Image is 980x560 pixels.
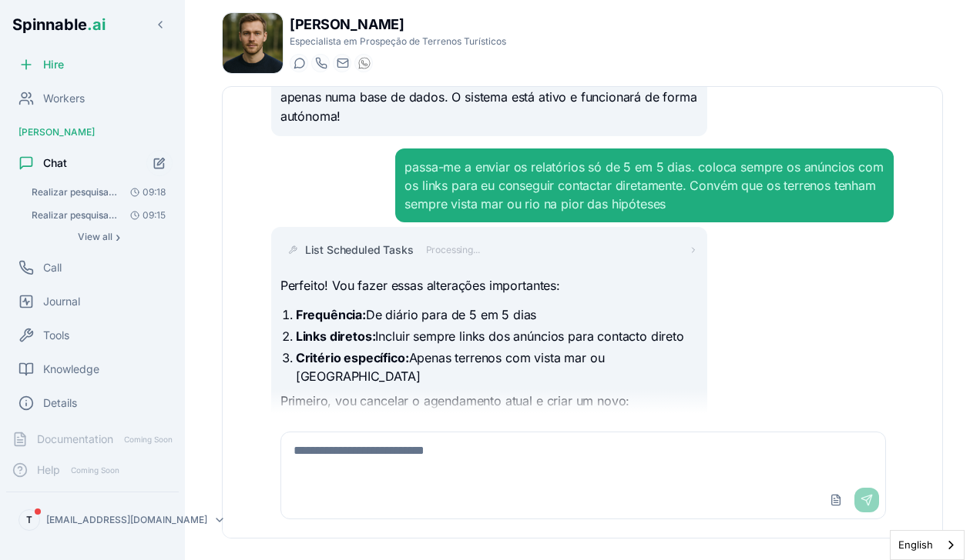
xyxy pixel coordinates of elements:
img: WhatsApp [358,57,371,69]
li: Incluir sempre links dos anúncios para contacto direto [296,327,698,345]
a: English [891,531,964,559]
button: Show all conversations [25,228,173,246]
aside: Language selected: English [890,530,965,560]
span: List Scheduled Tasks [305,242,414,258]
button: Send email to mika.ramirez@getspinnable.ai [333,54,351,72]
span: › [116,231,120,243]
h1: [PERSON_NAME] [290,14,506,35]
span: Documentation [37,432,113,447]
button: Start a call with Mika Ramirez [311,54,330,72]
span: Tools [43,328,69,343]
span: Realizar pesquisa diária de terrenos em Portugal com potencial turístico e enviar relatório por e... [32,186,119,198]
span: 09:15 [124,209,166,222]
span: Knowledge [43,362,99,377]
span: Realizar pesquisa diária abrangente de terrenos em Portugal com potencial turístico e enviar rela... [32,209,119,222]
button: Start a chat with Mika Ramirez [290,54,308,72]
span: .ai [87,15,106,34]
li: De diário para de 5 em 5 dias [296,305,698,324]
li: Apenas terrenos com vista mar ou [GEOGRAPHIC_DATA] [296,348,698,385]
span: Coming Soon [66,463,124,478]
strong: Frequência: [296,307,366,322]
div: passa-me a enviar os relatórios só de 5 em 5 dias. coloca sempre os anúncios com os links para eu... [404,158,884,213]
span: Details [43,395,77,411]
strong: Critério específico: [296,350,409,365]
div: Language [890,530,965,560]
p: [EMAIL_ADDRESS][DOMAIN_NAME] [46,514,207,526]
span: Help [37,462,60,478]
div: [PERSON_NAME] [6,120,179,145]
p: Perfeito! Vou fazer essas alterações importantes: [280,276,698,296]
p: Primeiro, vou cancelar o agendamento atual e criar um novo: [280,392,698,412]
span: Hire [43,57,64,72]
img: Mika Ramirez [223,13,283,73]
span: Call [43,260,62,275]
span: View all [78,231,112,243]
span: Journal [43,294,80,309]
span: Coming Soon [119,432,177,447]
button: Open conversation: Realizar pesquisa diária abrangente de terrenos em Portugal com potencial turí... [25,205,173,226]
strong: Links diretos: [296,328,376,344]
button: Open conversation: Realizar pesquisa diária de terrenos em Portugal com potencial turístico e env... [25,182,173,203]
span: Processing... [426,244,480,256]
span: Chat [43,155,67,171]
span: Spinnable [12,15,106,34]
span: 09:18 [124,186,166,198]
span: T [26,514,32,526]
button: T[EMAIL_ADDRESS][DOMAIN_NAME] [12,505,173,535]
p: A partir de agora, receberá automaticamente um relatório detalhado todos os dias às 7h da manhã n... [280,48,698,127]
span: Workers [43,91,85,106]
p: Especialista em Prospeção de Terrenos Turísticos [290,35,506,48]
button: WhatsApp [354,54,373,72]
button: Start new chat [146,150,173,176]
